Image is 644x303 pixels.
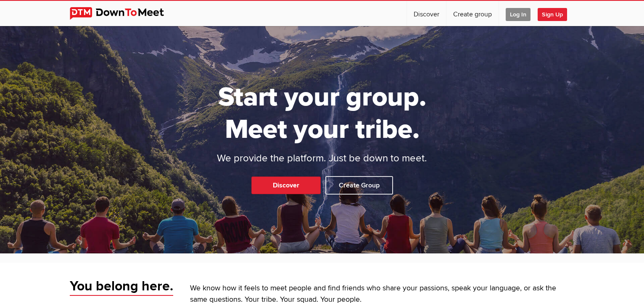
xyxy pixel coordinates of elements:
[70,7,177,20] img: DownToMeet
[70,278,173,296] span: You belong here.
[506,8,531,21] span: Log In
[251,177,321,194] a: Discover
[185,81,459,146] h1: Start your group. Meet your tribe.
[499,1,537,26] a: Log In
[325,176,393,195] a: Create Group
[446,1,499,26] a: Create group
[538,1,574,26] a: Sign Up
[407,1,446,26] a: Discover
[538,8,567,21] span: Sign Up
